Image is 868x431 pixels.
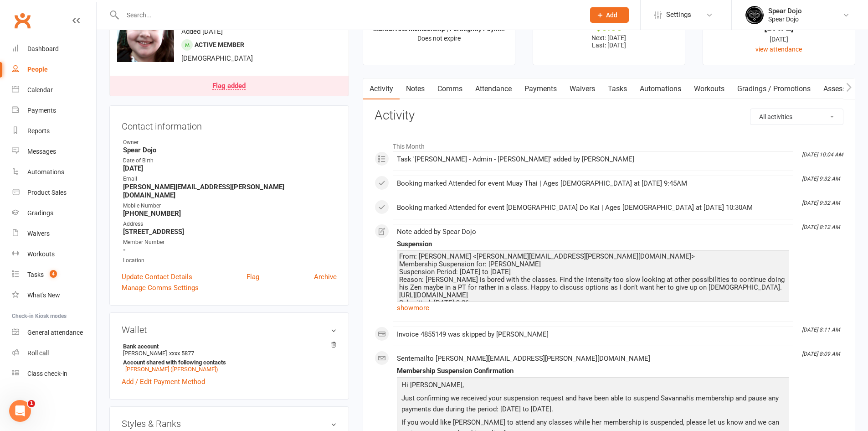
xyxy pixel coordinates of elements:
strong: [PHONE_NUMBER] [123,209,337,218]
div: Class check-in [27,370,67,377]
a: Notes [400,78,431,99]
div: Messages [27,148,56,155]
span: xxxx 5877 [169,350,194,357]
i: [DATE] 8:12 AM [802,224,840,230]
a: Flag [247,271,259,282]
div: Calendar [27,86,53,93]
div: Waivers [27,230,50,237]
a: Product Sales [12,182,96,203]
strong: Account shared with following contacts [123,359,332,366]
a: Class kiosk mode [12,363,96,384]
div: General attendance [27,329,83,336]
a: Workouts [688,78,731,99]
div: Gradings [27,209,53,217]
strong: Bank account [123,343,332,350]
h3: Contact information [122,118,337,131]
div: Note added by Spear Dojo [397,228,789,236]
i: [DATE] 9:32 AM [802,176,840,182]
a: Add / Edit Payment Method [122,376,205,387]
span: Settings [666,5,691,25]
img: image1651649128.png [117,5,174,62]
div: From: [PERSON_NAME] <[PERSON_NAME][EMAIL_ADDRESS][PERSON_NAME][DOMAIN_NAME]> Membership Suspensio... [399,253,787,330]
a: Payments [518,78,563,99]
div: Product Sales [27,189,67,196]
a: view attendance [755,46,802,53]
i: [DATE] 8:09 AM [802,351,840,357]
button: Add [590,7,629,23]
div: Roll call [27,349,49,357]
div: [DATE] [711,34,847,44]
div: Booking marked Attended for event Muay Thai | Ages [DEMOGRAPHIC_DATA] at [DATE] 9:45AM [397,180,789,187]
a: Automations [633,78,688,99]
i: [DATE] 9:32 AM [802,200,840,206]
span: Does not expire [417,35,461,42]
div: Suspension [397,240,789,248]
span: 4 [50,270,57,278]
input: Search... [120,9,578,21]
div: Workouts [27,250,55,258]
img: thumb_image1623745760.png [745,6,764,24]
div: Location [123,256,337,265]
a: Archive [314,271,337,282]
div: Address [123,220,337,228]
div: Invoice 4855149 was skipped by [PERSON_NAME] [397,331,789,338]
i: [DATE] 10:04 AM [802,151,843,158]
li: This Month [375,137,843,151]
a: show more [397,301,789,314]
div: $0.00 [541,22,677,32]
a: Waivers [12,223,96,244]
strong: - [123,246,337,254]
div: Booking marked Attended for event [DEMOGRAPHIC_DATA] Do Kai | Ages [DEMOGRAPHIC_DATA] at [DATE] 1... [397,204,789,212]
a: What's New [12,285,96,306]
iframe: Intercom live chat [9,400,31,422]
a: Activity [363,78,400,99]
div: Reports [27,127,50,135]
a: Clubworx [11,9,34,32]
a: Roll call [12,343,96,363]
a: Payments [12,100,96,121]
li: [PERSON_NAME] [122,342,337,374]
p: Next: [DATE] Last: [DATE] [541,34,677,49]
span: Sent email to [PERSON_NAME][EMAIL_ADDRESS][PERSON_NAME][DOMAIN_NAME] [397,354,650,363]
a: Gradings [12,203,96,223]
a: Gradings / Promotions [731,78,817,99]
div: [DATE] [711,22,847,32]
i: [DATE] 8:11 AM [802,327,840,333]
span: [DEMOGRAPHIC_DATA] [181,54,253,62]
div: Automations [27,168,64,176]
div: Date of Birth [123,156,337,165]
a: Update Contact Details [122,271,192,282]
div: Membership Suspension Confirmation [397,367,789,375]
span: Active member [195,41,244,48]
strong: [STREET_ADDRESS] [123,228,337,236]
h3: Activity [375,109,843,123]
a: General attendance kiosk mode [12,322,96,343]
div: Email [123,175,337,183]
h3: Styles & Ranks [122,419,337,429]
a: Dashboard [12,39,96,59]
a: Reports [12,121,96,141]
time: Added [DATE] [181,27,223,36]
div: Tasks [27,271,44,278]
a: Comms [431,78,469,99]
span: 1 [28,400,35,407]
div: Mobile Number [123,202,337,210]
strong: Spear Dojo [123,146,337,154]
a: Tasks 4 [12,265,96,285]
div: Member Number [123,238,337,247]
span: Add [606,11,617,19]
div: Flag added [212,83,246,90]
a: [PERSON_NAME] ([PERSON_NAME]) [125,366,218,373]
strong: [PERSON_NAME][EMAIL_ADDRESS][PERSON_NAME][DOMAIN_NAME] [123,183,337,199]
div: Owner [123,138,337,147]
a: Tasks [601,78,633,99]
div: Task '[PERSON_NAME] - Admin - [PERSON_NAME]' added by [PERSON_NAME] [397,156,789,163]
div: People [27,66,48,73]
div: Payments [27,107,56,114]
strong: [DATE] [123,164,337,172]
a: Automations [12,162,96,182]
a: Attendance [469,78,518,99]
a: People [12,59,96,80]
h3: Wallet [122,325,337,335]
span: Just confirming we received your suspension request and have been able to suspend Savannah's memb... [401,394,779,413]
